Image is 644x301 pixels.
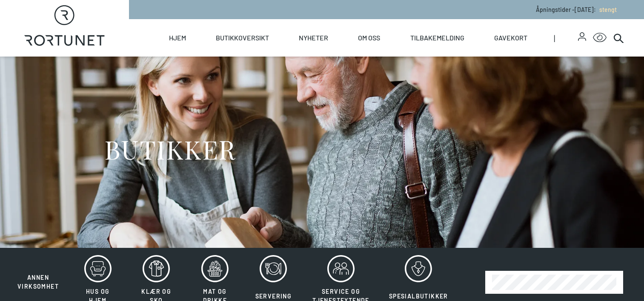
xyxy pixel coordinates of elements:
[17,274,59,290] span: Annen virksomhet
[9,255,68,291] button: Annen virksomhet
[389,292,448,300] span: Spesialbutikker
[358,19,380,57] a: Om oss
[554,19,578,57] span: |
[410,19,464,57] a: Tilbakemelding
[299,19,328,57] a: Nyheter
[599,6,617,13] span: stengt
[216,19,269,57] a: Butikkoversikt
[536,5,617,14] p: Åpningstider - [DATE] :
[494,19,527,57] a: Gavekort
[169,19,186,57] a: Hjem
[596,6,617,13] a: stengt
[104,133,236,165] h1: BUTIKKER
[255,292,292,300] span: Servering
[593,31,607,45] button: Open Accessibility Menu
